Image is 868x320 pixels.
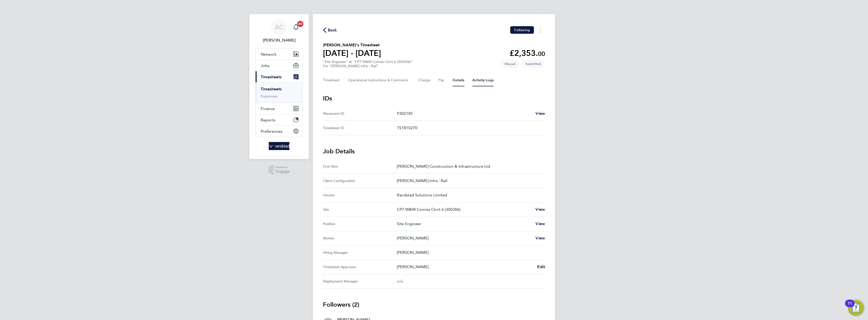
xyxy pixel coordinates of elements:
[397,111,531,117] p: P302185
[323,42,381,48] h2: [PERSON_NAME]'s Timesheet
[255,19,303,43] a: AC[PERSON_NAME]
[323,192,397,198] div: Vendor
[256,82,303,103] div: Timesheets
[397,178,541,184] p: [PERSON_NAME] Infra - Rail
[256,49,303,60] button: Network
[522,60,545,68] span: This timesheet is Submitted.
[261,63,269,68] span: Jobs
[328,27,337,33] span: Back
[323,221,397,227] div: Position
[297,21,303,27] span: 20
[261,52,277,57] span: Network
[256,114,303,125] button: Reports
[256,103,303,114] button: Finance
[323,301,545,309] h3: Followers (2)
[535,206,545,212] a: View
[255,37,303,43] span: Audwin Cheung
[535,207,545,212] span: View
[323,111,397,117] div: Placement ID
[397,163,541,169] p: [PERSON_NAME] Construction & Infrastructure Ltd
[249,14,309,159] nav: Main navigation
[256,126,303,137] button: Preferences
[397,278,537,284] div: n/a
[439,74,445,86] button: Pay
[418,74,430,86] button: Charge
[536,26,545,34] button: Timesheets Menu
[537,264,545,269] span: Edit
[535,111,545,117] a: View
[537,264,545,270] a: Edit
[397,235,531,241] p: [PERSON_NAME]
[323,147,545,155] h3: Job Details
[261,75,282,79] span: Timesheets
[323,163,397,169] div: End Hirer
[323,235,397,241] div: Worker
[269,142,290,150] img: randstad-logo-retina.png
[453,74,464,86] button: Details
[255,142,303,150] a: Go to home page
[323,60,413,68] div: "Site Engineer" at "CP7 W&W Comiss Ctrct 6 (300306)"
[323,264,397,270] div: Timesheet Approver
[323,74,340,86] button: Timesheet
[291,19,301,35] a: 20
[472,74,494,86] button: Activity Logs
[261,118,275,122] span: Reports
[256,71,303,82] button: Timesheets
[397,125,541,131] p: TS1810270
[276,169,290,174] span: Engage
[535,111,545,116] span: View
[848,300,864,316] button: Open Resource Center, 11 new notifications
[323,94,545,102] h3: IDs
[397,221,531,227] p: Site Engineer
[323,64,413,68] div: For "[PERSON_NAME] Infra - Rail"
[397,264,533,270] p: [PERSON_NAME]
[261,129,282,134] span: Preferences
[535,236,545,240] span: View
[275,24,283,30] span: AC
[535,221,545,226] span: View
[261,106,275,111] span: Finance
[397,192,541,198] p: Randstad Solutions Limited
[501,60,520,68] span: This timesheet was manually created.
[261,87,282,91] a: Timesheets
[323,27,337,33] button: Back
[848,303,852,310] div: 11
[535,221,545,227] a: View
[348,74,410,86] button: Operational Instructions & Comments
[397,206,531,212] p: CP7 W&W Comiss Ctrct 6 (300306)
[268,165,290,175] a: Powered byEngage
[323,178,397,184] div: Client Configuration
[510,26,534,34] button: Following
[323,125,397,131] div: Timesheet ID
[323,206,397,212] div: Site
[323,48,381,58] h1: [DATE] - [DATE]
[323,250,397,256] div: Hiring Manager
[323,278,397,284] div: Deployment Manager
[397,250,541,256] p: [PERSON_NAME]
[514,28,530,32] span: Following
[261,94,278,98] a: Expenses
[509,48,545,58] app-decimal: £2,353.
[256,60,303,71] button: Jobs
[538,50,545,57] span: 00
[535,235,545,241] a: View
[276,165,290,169] span: Powered by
